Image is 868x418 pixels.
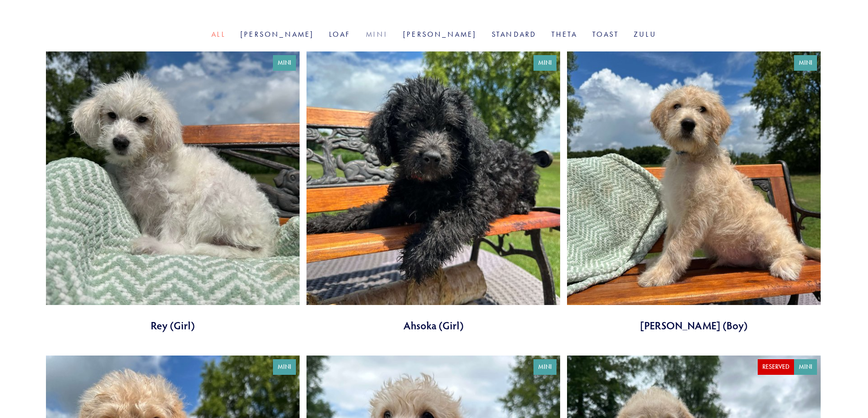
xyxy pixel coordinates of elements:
[634,30,657,39] a: Zulu
[366,30,388,39] a: Mini
[329,30,351,39] a: Loaf
[551,30,578,39] a: Theta
[492,30,537,39] a: Standard
[211,30,226,39] a: All
[592,30,619,39] a: Toast
[403,30,477,39] a: [PERSON_NAME]
[240,30,314,39] a: [PERSON_NAME]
